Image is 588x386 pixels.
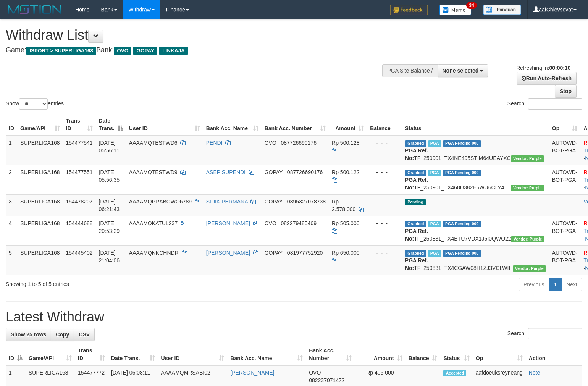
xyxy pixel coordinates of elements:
[402,114,549,136] th: Status
[332,140,359,146] span: Rp 500.128
[549,245,581,275] td: AUTOWD-BOT-PGA
[428,250,441,257] span: Marked by aafchhiseyha
[17,245,63,275] td: SUPERLIGA168
[549,165,581,194] td: AUTOWD-BOT-PGA
[332,220,359,226] span: Rp 505.000
[114,47,131,55] span: OVO
[11,331,46,338] span: Show 25 rows
[549,278,562,291] a: 1
[332,169,359,175] span: Rp 500.122
[309,377,344,383] span: Copy 082237071472 to clipboard
[262,114,329,136] th: Bank Acc. Number: activate to sort column ascending
[19,98,48,110] select: Showentries
[206,199,248,205] a: SIDIK PERMANA
[159,47,188,55] span: LINKAJA
[129,199,192,205] span: AAAAMQPRABOWO6789
[51,328,74,341] a: Copy
[265,220,276,226] span: OVO
[528,328,582,339] input: Search:
[329,114,367,136] th: Amount: activate to sort column ascending
[230,370,274,376] a: [PERSON_NAME]
[56,331,69,338] span: Copy
[129,250,179,256] span: AAAAMQNKCHNDR
[129,169,178,175] span: AAAAMQTESTWD9
[511,236,544,242] span: Vendor URL: https://trx4.1velocity.biz
[26,344,75,365] th: Game/API: activate to sort column ascending
[517,72,577,85] a: Run Auto-Refresh
[63,114,96,136] th: Trans ID: activate to sort column ascending
[405,170,426,176] span: Grabbed
[287,250,323,256] span: Copy 081977752920 to clipboard
[6,27,384,43] h1: Withdraw List
[370,168,399,176] div: - - -
[17,194,63,216] td: SUPERLIGA168
[443,250,481,257] span: PGA Pending
[443,370,466,376] span: Accepted
[367,114,402,136] th: Balance
[108,344,158,365] th: Date Trans.: activate to sort column ascending
[265,250,283,256] span: GOPAY
[549,136,581,165] td: AUTOWD-BOT-PGA
[281,220,317,226] span: Copy 082279485469 to clipboard
[439,5,472,15] img: Button%20Memo.svg
[370,249,399,257] div: - - -
[17,165,63,194] td: SUPERLIGA168
[206,250,250,256] a: [PERSON_NAME]
[6,277,239,288] div: Showing 1 to 5 of 5 entries
[158,344,228,365] th: User ID: activate to sort column ascending
[6,165,17,194] td: 2
[66,220,93,226] span: 154444688
[513,265,546,272] span: Vendor URL: https://trx4.1velocity.biz
[443,68,479,74] span: None selected
[516,65,570,71] span: Refreshing in:
[66,250,93,256] span: 154445402
[332,199,355,212] span: Rp 2.578.000
[428,140,441,147] span: Marked by aafmaleo
[443,140,481,147] span: PGA Pending
[549,65,570,71] strong: 00:00:10
[66,169,93,175] span: 154477551
[6,98,64,110] label: Show entries
[287,169,323,175] span: Copy 087726690176 to clipboard
[555,85,577,98] a: Stop
[483,5,521,15] img: panduan.png
[265,140,276,146] span: OVO
[466,2,477,9] span: 34
[428,170,441,176] span: Marked by aafmaleo
[74,328,95,341] a: CSV
[6,245,17,275] td: 5
[287,199,326,205] span: Copy 0895327078738 to clipboard
[99,140,120,153] span: [DATE] 05:56:11
[440,344,472,365] th: Status: activate to sort column ascending
[443,221,481,227] span: PGA Pending
[6,4,64,15] img: MOTION_logo.png
[17,216,63,245] td: SUPERLIGA168
[402,136,549,165] td: TF_250901_TX4NE495STIM64UEAYXC
[227,344,306,365] th: Bank Acc. Name: activate to sort column ascending
[66,199,93,205] span: 154478207
[26,47,96,55] span: ISPORT > SUPERLIGA168
[405,250,426,257] span: Grabbed
[309,370,321,376] span: OVO
[405,228,428,242] b: PGA Ref. No:
[549,114,581,136] th: Op: activate to sort column ascending
[129,140,178,146] span: AAAAMQTESTWD6
[6,344,26,365] th: ID: activate to sort column descending
[529,370,540,376] a: Note
[133,47,157,55] span: GOPAY
[281,140,317,146] span: Copy 087726690176 to clipboard
[549,216,581,245] td: AUTOWD-BOT-PGA
[79,331,90,338] span: CSV
[6,47,384,54] h4: Game: Bank:
[99,169,120,183] span: [DATE] 05:56:35
[6,328,51,341] a: Show 25 rows
[528,98,582,110] input: Search:
[370,220,399,227] div: - - -
[405,177,428,191] b: PGA Ref. No:
[75,344,108,365] th: Trans ID: activate to sort column ascending
[405,140,426,147] span: Grabbed
[405,257,428,271] b: PGA Ref. No:
[96,114,126,136] th: Date Trans.: activate to sort column descending
[402,245,549,275] td: TF_250831_TX4CGAW08H1ZJ3VCLWIH
[405,199,426,205] span: Pending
